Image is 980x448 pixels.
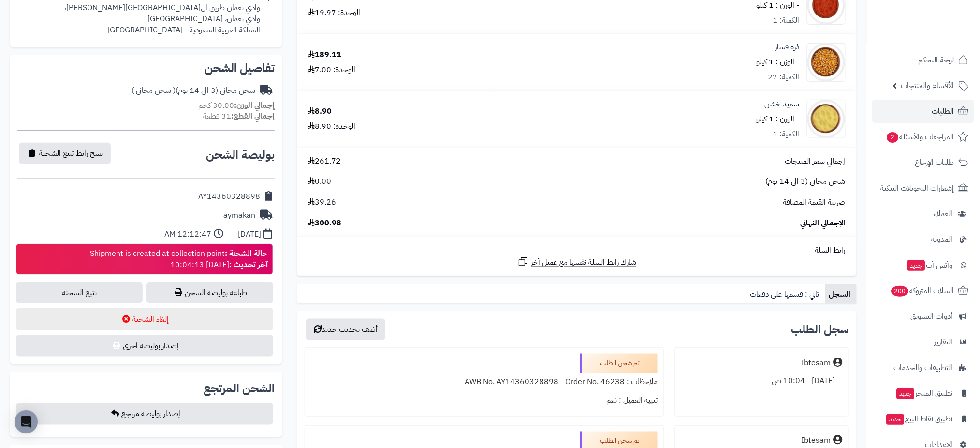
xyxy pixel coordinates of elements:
div: aymakan [223,210,255,221]
div: Ibtesam [802,358,831,369]
span: 300.98 [308,218,341,229]
span: جديد [887,414,905,425]
div: [DATE] [238,229,261,240]
span: الأقسام والمنتجات [901,79,954,92]
a: شارك رابط السلة نفسها مع عميل آخر [517,256,637,268]
a: أدوات التسويق [873,305,974,328]
div: الوحدة: 19.97 [308,7,360,18]
span: 0.00 [308,176,331,187]
div: [DATE] - 10:04 ص [681,372,843,391]
h3: سجل الطلب [791,324,849,335]
div: Open Intercom Messenger [15,410,38,433]
button: أضف تحديث جديد [306,319,385,340]
small: - الوزن : 1 كيلو [757,113,800,125]
div: تم شحن الطلب [580,354,658,373]
span: إجمالي سعر المنتجات [785,156,846,167]
h2: الشحن المرتجع [204,383,275,395]
span: جديد [907,260,925,271]
span: 2 [887,132,899,143]
button: إصدار بوليصة مرتجع [16,403,273,425]
strong: حالة الشحنة : [225,248,268,259]
span: شحن مجاني (3 الى 14 يوم) [766,176,846,187]
span: تطبيق المتجر [896,387,953,400]
a: المدونة [873,228,974,251]
span: 261.72 [308,156,341,167]
span: ( شحن مجاني ) [132,85,176,96]
a: تطبيق المتجرجديد [873,382,974,405]
small: - الوزن : 1 كيلو [757,56,800,68]
span: الطلبات [932,105,954,118]
strong: إجمالي الوزن: [234,100,275,111]
span: نسخ رابط تتبع الشحنة [39,148,103,159]
span: أدوات التسويق [911,310,953,323]
div: الوحدة: 7.00 [308,64,355,75]
span: السلات المتروكة [891,284,954,298]
a: طباعة بوليصة الشحن [146,282,273,303]
span: المراجعات والأسئلة [886,130,954,144]
div: الوحدة: 8.90 [308,121,355,132]
div: رابط السلة [301,245,853,256]
button: إصدار بوليصة أخرى [16,335,273,357]
span: 200 [892,286,909,297]
div: Shipment is created at collection point [DATE] 10:04:13 [90,248,268,270]
span: المدونة [932,233,953,246]
strong: آخر تحديث : [229,259,268,270]
div: 189.11 [308,49,341,60]
strong: إجمالي القطع: [231,110,275,122]
span: ضريبة القيمة المضافة [783,197,846,208]
a: تطبيق نقاط البيعجديد [873,407,974,431]
span: لوحة التحكم [919,53,954,67]
div: 12:12:47 AM [164,229,211,240]
div: الكمية: 1 [773,129,800,140]
div: AY14360328898 [198,191,260,202]
div: شحن مجاني (3 الى 14 يوم) [132,85,255,96]
span: العملاء [934,207,953,221]
button: إلغاء الشحنة [16,308,273,330]
a: تتبع الشحنة [16,282,143,303]
span: إشعارات التحويلات البنكية [881,181,954,195]
a: وآتس آبجديد [873,254,974,277]
a: السلات المتروكة200 [873,279,974,302]
div: Ibtesam [802,435,831,447]
span: طلبات الإرجاع [915,156,954,169]
a: المراجعات والأسئلة2 [873,125,974,149]
span: جديد [897,388,915,399]
a: تابي : قسمها على دفعات [746,284,825,304]
span: شارك رابط السلة نفسها مع عميل آخر [531,257,637,268]
div: الكمية: 27 [768,72,800,83]
a: السجل [825,284,857,304]
a: العملاء [873,202,974,225]
div: 8.90 [308,106,332,117]
span: 39.26 [308,197,336,208]
small: 31 قطعة [203,110,275,122]
a: إشعارات التحويلات البنكية [873,177,974,200]
div: تنبيه العميل : نعم [311,391,658,410]
a: التطبيقات والخدمات [873,356,974,379]
h2: تفاصيل الشحن [17,62,275,74]
a: طلبات الإرجاع [873,151,974,174]
span: وآتس آب [907,258,953,272]
span: التطبيقات والخدمات [894,361,953,374]
span: الإجمالي النهائي [801,218,846,229]
div: ملاحظات : AWB No. AY14360328898 - Order No. 46238 [311,373,658,392]
span: التقارير [935,335,953,349]
a: لوحة التحكم [873,48,974,72]
a: ذرة فشار [775,42,800,53]
img: 1647578791-Semolina-90x90.jpg [807,100,845,138]
a: التقارير [873,330,974,354]
div: الكمية: 1 [773,15,800,26]
span: تطبيق نقاط البيع [886,412,953,426]
a: سميد خشن [765,99,800,110]
h2: بوليصة الشحن [206,149,275,161]
a: الطلبات [873,100,974,123]
button: نسخ رابط تتبع الشحنة [19,143,111,164]
small: 30.00 كجم [198,100,275,111]
img: 1647578791-Popcorn-90x90.jpg [807,43,845,82]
